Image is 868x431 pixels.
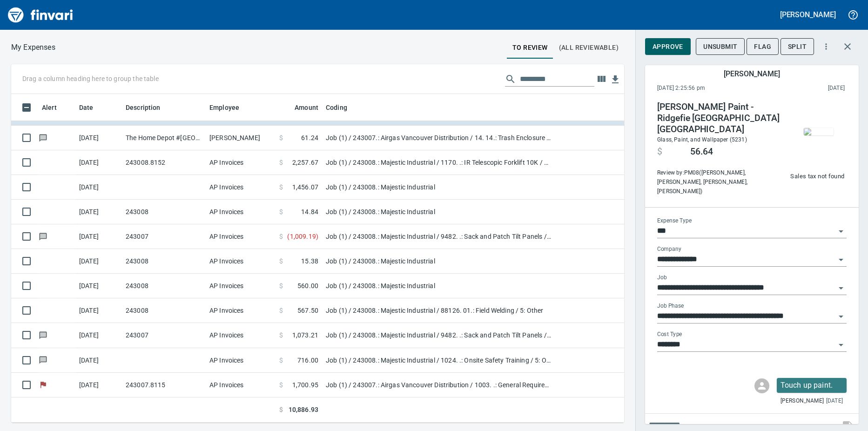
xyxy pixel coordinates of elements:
[6,4,75,26] img: Finvari
[657,303,684,309] label: Job Phase
[788,41,807,53] span: Split
[75,348,122,373] td: [DATE]
[206,224,276,249] td: AP Invoices
[122,224,206,249] td: 243007
[75,323,122,348] td: [DATE]
[122,249,206,274] td: 243008
[126,102,161,113] span: Description
[42,102,69,113] span: Alert
[322,224,555,249] td: Job (1) / 243008.: Majestic Industrial / 9482. .: Sack and Patch Tilt Panels / 3: Material
[122,200,206,224] td: 243008
[122,150,206,175] td: 243008.8152
[11,42,55,53] p: My Expenses
[206,323,276,348] td: AP Invoices
[279,405,283,415] span: $
[780,10,836,20] h5: [PERSON_NAME]
[42,102,57,113] span: Alert
[206,175,276,200] td: AP Invoices
[322,348,555,373] td: Job (1) / 243008.: Majestic Industrial / 1024. .: Onsite Safety Training / 5: Other
[75,373,122,397] td: [DATE]
[279,306,283,315] span: $
[804,128,834,135] img: receipts%2Ftapani%2F2025-09-02%2FHbtAYK343TcPX1BBE5X99mCGZJG3__I9R1szSkeo8KAqqiuMKK_thumb.jpg
[834,282,848,295] button: Open
[322,200,555,224] td: Job (1) / 243008.: Majestic Industrial
[292,380,318,390] span: 1,700.95
[322,126,555,150] td: Job (1) / 243007.: Airgas Vancouver Distribution / 14. 14.: Trash Enclosure / 5: Other
[594,72,608,86] button: Choose columns to display
[834,253,848,266] button: Open
[657,84,767,93] span: [DATE] 2:25:56 pm
[826,397,843,406] span: [DATE]
[322,175,555,200] td: Job (1) / 243008.: Majestic Industrial
[122,126,206,150] td: The Home Depot #[GEOGRAPHIC_DATA]
[645,38,691,55] button: Approve
[790,171,844,182] span: Sales tax not found
[75,274,122,298] td: [DATE]
[122,274,206,298] td: 243008
[657,246,681,252] label: Company
[279,256,283,266] span: $
[322,249,555,274] td: Job (1) / 243008.: Majestic Industrial
[279,133,283,142] span: $
[38,233,48,239] span: Has messages
[279,182,283,192] span: $
[778,7,838,22] button: [PERSON_NAME]
[289,405,318,415] span: 10,886.93
[279,207,283,216] span: $
[297,356,318,365] span: 716.00
[297,306,318,315] span: 567.50
[657,275,667,280] label: Job
[283,102,318,113] span: Amount
[279,232,283,241] span: $
[11,42,55,53] nav: breadcrumb
[292,330,318,340] span: 1,073.21
[38,381,48,387] span: Flagged
[322,373,555,397] td: Job (1) / 243007.: Airgas Vancouver Distribution / 1003. .: General Requirements / 5: Other
[279,158,283,167] span: $
[295,102,318,113] span: Amount
[209,102,239,113] span: Employee
[75,200,122,224] td: [DATE]
[657,101,784,135] h4: [PERSON_NAME] Paint - Ridgefie [GEOGRAPHIC_DATA] [GEOGRAPHIC_DATA]
[322,323,555,348] td: Job (1) / 243008.: Majestic Industrial / 9482. .: Sack and Patch Tilt Panels / 3: Material
[38,135,48,141] span: Has messages
[209,102,251,113] span: Employee
[788,169,847,184] button: Sales tax not found
[75,298,122,323] td: [DATE]
[38,332,48,338] span: Has messages
[122,373,206,397] td: 243007.8115
[322,150,555,175] td: Job (1) / 243008.: Majestic Industrial / 1170. .: IR Telescopic Forklift 10K / 5: Other
[279,281,283,290] span: $
[279,356,283,365] span: $
[512,42,548,54] span: To Review
[206,126,276,150] td: [PERSON_NAME]
[279,330,283,340] span: $
[326,102,359,113] span: Coding
[703,41,737,53] span: Unsubmit
[206,298,276,323] td: AP Invoices
[126,102,173,113] span: Description
[279,380,283,390] span: $
[767,84,845,93] span: This charge was settled by the merchant and appears on the 2025/09/06 statement.
[75,249,122,274] td: [DATE]
[297,281,318,290] span: 560.00
[292,182,318,192] span: 1,456.07
[292,158,318,167] span: 2,257.67
[75,150,122,175] td: [DATE]
[690,146,713,157] span: 56.64
[301,133,318,142] span: 61.24
[301,207,318,216] span: 14.84
[657,218,692,223] label: Expense Type
[657,331,682,337] label: Cost Type
[834,225,848,238] button: Open
[322,298,555,323] td: Job (1) / 243008.: Majestic Industrial / 88126. 01.: Field Welding / 5: Other
[816,36,836,57] button: More
[653,41,683,53] span: Approve
[206,200,276,224] td: AP Invoices
[657,146,662,157] span: $
[122,323,206,348] td: 243007
[322,274,555,298] td: Job (1) / 243008.: Majestic Industrial
[287,232,318,241] span: ( 1,009.19 )
[608,73,622,87] button: Download Table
